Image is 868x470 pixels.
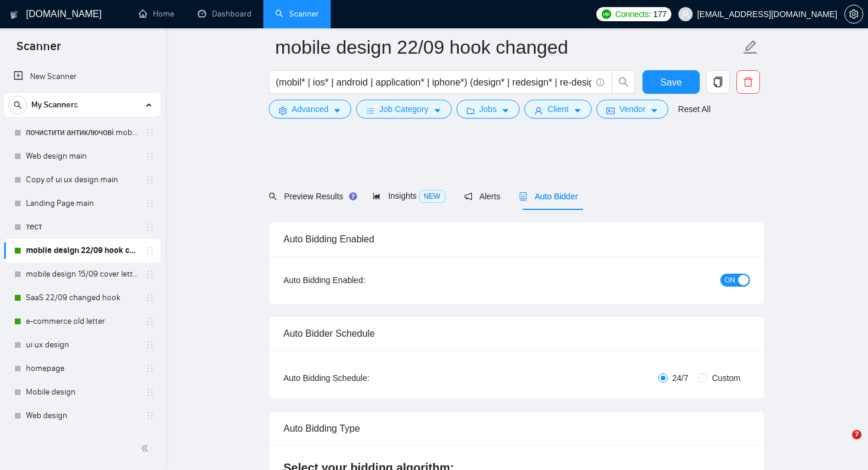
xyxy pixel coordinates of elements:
div: Auto Bidder Schedule [283,317,750,350]
span: delete [737,77,759,87]
span: holder [145,364,155,373]
span: search [269,192,277,201]
span: Jobs [479,103,497,116]
span: holder [145,293,155,303]
span: 24/7 [668,372,693,384]
a: Mobile design [26,380,138,404]
span: notification [464,192,472,201]
a: searchScanner [275,9,319,19]
button: folderJobscaret-down [456,100,520,119]
span: holder [145,269,155,279]
input: Search Freelance Jobs... [276,75,591,90]
span: holder [145,246,155,255]
span: holder [145,175,155,185]
a: Web design main [26,144,138,168]
span: NEW [419,190,445,203]
input: Scanner name... [275,32,740,62]
a: homeHome [139,9,174,19]
span: holder [145,222,155,232]
span: bars [366,106,374,115]
span: area-chart [373,192,381,200]
span: Auto Bidder [519,192,577,201]
span: folder [466,106,475,115]
div: Auto Bidding Enabled [283,222,750,256]
a: dashboardDashboard [198,9,252,19]
span: 7 [852,430,862,439]
img: upwork-logo.png [602,9,611,19]
a: тест [26,215,138,239]
span: Preview Results [269,192,354,201]
span: user [534,106,543,115]
span: holder [145,128,155,137]
div: Tooltip anchor [348,191,358,202]
button: copy [706,70,730,94]
span: info-circle [596,78,604,86]
a: Landing Page main [26,192,138,215]
button: userClientcaret-down [524,100,592,119]
span: search [9,101,27,109]
a: Web design [26,404,138,428]
span: Scanner [7,38,70,63]
img: logo [10,5,18,24]
span: double-left [141,442,152,454]
span: holder [145,411,155,420]
a: mobile design 15/09 cover letter another first part [26,262,138,286]
a: ui ux design [26,333,138,357]
span: robot [519,192,527,201]
button: idcardVendorcaret-down [596,100,668,119]
div: Auto Bidding Enabled: [283,274,439,287]
span: caret-down [650,106,658,115]
span: holder [145,199,155,208]
span: caret-down [501,106,510,115]
span: Vendor [619,103,645,116]
span: holder [145,317,155,326]
button: setting [844,5,863,24]
a: почистити антиключові mobile design main [26,121,138,144]
li: New Scanner [4,65,161,88]
span: Alerts [464,192,501,201]
div: Auto Bidding Type [283,412,750,445]
span: idcard [606,106,615,115]
iframe: Intercom live chat [828,430,856,458]
a: SaaS 22/09 changed hook [26,286,138,310]
span: holder [145,387,155,397]
span: caret-down [573,106,582,115]
span: Connects: [615,8,651,21]
span: caret-down [433,106,442,115]
button: search [8,96,27,114]
span: Insights [373,191,445,201]
a: homepage [26,357,138,380]
span: Save [660,75,681,90]
a: New Scanner [14,65,151,88]
span: user [681,10,690,18]
span: Client [547,103,569,116]
button: barsJob Categorycaret-down [356,100,451,119]
span: Job Category [379,103,428,116]
span: ON [725,274,735,287]
a: Copy of ui ux design main [26,168,138,192]
a: Reset All [678,103,710,116]
span: search [612,77,635,87]
span: holder [145,340,155,350]
a: setting [844,9,863,19]
div: Auto Bidding Schedule: [283,372,439,384]
span: copy [707,77,729,87]
span: My Scanners [31,93,78,117]
span: edit [743,40,758,55]
span: setting [845,9,863,19]
a: e-commerce old letter [26,310,138,333]
span: 177 [653,8,666,21]
span: Advanced [292,103,328,116]
button: delete [736,70,760,94]
a: mobile design 22/09 hook changed [26,239,138,262]
span: setting [279,106,287,115]
button: settingAdvancedcaret-down [269,100,351,119]
button: search [612,70,635,94]
button: Save [642,70,700,94]
span: caret-down [333,106,341,115]
span: holder [145,152,155,161]
span: Custom [707,372,745,384]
